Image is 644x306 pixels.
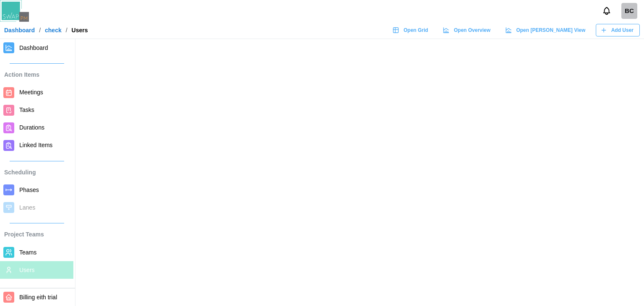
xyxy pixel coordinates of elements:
span: Durations [19,124,44,131]
span: Linked Items [19,142,52,148]
a: check [45,27,62,33]
div: BC [621,3,637,19]
button: Notifications [600,4,614,18]
a: Open [PERSON_NAME] View [501,24,592,36]
span: Open Grid [403,24,428,36]
div: / [39,27,41,33]
a: Billing check [621,3,637,19]
div: Users [72,27,88,33]
span: Phases [19,187,39,193]
a: Dashboard [4,27,35,33]
span: Meetings [19,89,43,96]
span: Tasks [19,106,34,113]
span: Teams [19,249,36,256]
button: Add User [596,24,640,36]
a: Open Grid [388,24,434,36]
span: Dashboard [19,44,48,51]
div: / [66,27,68,33]
a: Open Overview [439,24,497,36]
span: Open Overview [454,24,490,36]
span: Add User [611,24,634,36]
span: Open [PERSON_NAME] View [516,24,585,36]
span: Billing eith trial [19,294,57,301]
